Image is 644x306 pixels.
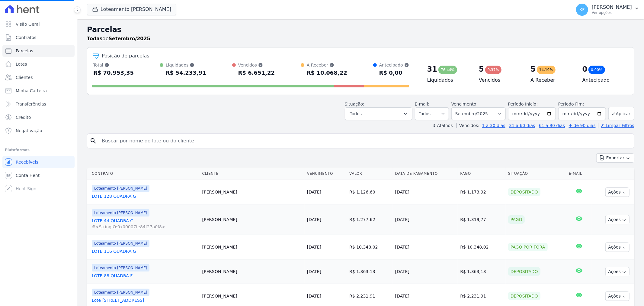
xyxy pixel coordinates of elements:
[508,267,540,276] div: Depositado
[200,259,305,284] td: [PERSON_NAME]
[458,259,506,284] td: R$ 1.363,13
[432,123,453,128] label: ↯ Atalhos
[307,269,321,274] a: [DATE]
[347,180,392,204] td: R$ 1.126,60
[605,243,630,252] button: Ações
[539,123,565,128] a: 61 a 90 dias
[5,146,72,154] div: Plataformas
[566,168,591,180] th: E-mail
[393,259,458,284] td: [DATE]
[92,224,197,230] span: #<StringIO:0x00007fe84f27a0f8>
[238,68,275,78] div: R$ 6.651,22
[479,64,484,74] div: 5
[16,159,38,165] span: Recebíveis
[16,21,40,27] span: Visão Geral
[2,31,75,44] a: Contratos
[200,204,305,235] td: [PERSON_NAME]
[438,66,457,74] div: 76,44%
[451,102,478,106] label: Vencimento:
[458,168,506,180] th: Pago
[16,61,27,67] span: Lotes
[508,292,540,300] div: Depositado
[2,45,75,57] a: Parcelas
[569,123,596,128] a: + de 90 dias
[307,68,347,78] div: R$ 10.068,22
[307,217,321,222] a: [DATE]
[393,180,458,204] td: [DATE]
[605,215,630,224] button: Ações
[508,215,525,224] div: Pago
[87,24,634,35] h2: Parcelas
[508,243,548,251] div: Pago por fora
[479,76,521,84] h4: Vencidos
[87,36,103,41] strong: Todas
[166,62,206,68] div: Liquidados
[2,58,75,70] a: Lotes
[509,123,535,128] a: 31 a 60 dias
[582,76,624,84] h4: Antecipado
[347,259,392,284] td: R$ 1.363,13
[16,48,33,54] span: Parcelas
[200,168,305,180] th: Cliente
[506,168,566,180] th: Situação
[2,18,75,30] a: Visão Geral
[415,102,430,106] label: E-mail:
[92,273,197,279] a: LOTE 88 QUADRA F
[598,123,634,128] a: ✗ Limpar Filtros
[98,135,632,147] input: Buscar por nome do lote ou do cliente
[92,297,197,303] a: Lote [STREET_ADDRESS]
[166,68,206,78] div: R$ 54.233,91
[16,128,42,134] span: Negativação
[457,123,479,128] label: Vencidos:
[345,107,412,120] button: Todos
[92,289,149,296] span: Loteamento [PERSON_NAME]
[393,204,458,235] td: [DATE]
[347,168,392,180] th: Valor
[92,240,149,247] span: Loteamento [PERSON_NAME]
[347,204,392,235] td: R$ 1.277,62
[93,68,134,78] div: R$ 70.953,35
[458,180,506,204] td: R$ 1.173,92
[90,137,97,145] i: search
[16,88,47,94] span: Minha Carteira
[200,235,305,259] td: [PERSON_NAME]
[87,168,200,180] th: Contrato
[238,62,275,68] div: Vencidos
[109,36,150,41] strong: Setembro/2025
[2,111,75,123] a: Crédito
[579,8,585,12] span: KF
[427,64,437,74] div: 31
[2,71,75,83] a: Clientes
[16,114,31,120] span: Crédito
[2,125,75,137] a: Negativação
[482,123,505,128] a: 1 a 30 dias
[102,52,149,60] div: Posição de parcelas
[608,107,634,120] button: Aplicar
[571,1,644,18] button: KF [PERSON_NAME] Ver opções
[16,74,33,80] span: Clientes
[558,101,606,107] label: Período Fim:
[16,34,36,41] span: Contratos
[2,85,75,97] a: Minha Carteira
[92,264,149,272] span: Loteamento [PERSON_NAME]
[485,66,501,74] div: 9,37%
[427,76,469,84] h4: Liquidados
[508,188,540,196] div: Depositado
[605,267,630,276] button: Ações
[530,64,536,74] div: 5
[200,180,305,204] td: [PERSON_NAME]
[379,62,409,68] div: Antecipado
[92,193,197,199] a: LOTE 128 QUADRA G
[582,64,588,74] div: 0
[592,10,632,15] p: Ver opções
[2,98,75,110] a: Transferências
[16,172,40,178] span: Conta Hent
[305,168,347,180] th: Vencimento
[458,204,506,235] td: R$ 1.319,77
[537,66,556,74] div: 14,19%
[508,102,538,106] label: Período Inicío:
[307,190,321,194] a: [DATE]
[2,156,75,168] a: Recebíveis
[87,4,176,15] button: Loteamento [PERSON_NAME]
[530,76,572,84] h4: A Receber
